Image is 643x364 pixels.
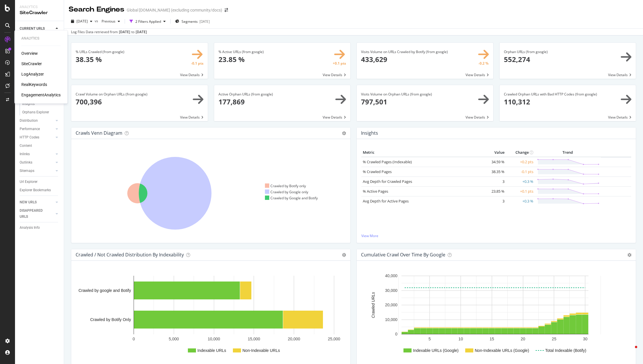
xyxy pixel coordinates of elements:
div: 2 Filters Applied [135,19,161,24]
i: Options [342,131,346,135]
a: RealKeywords [21,82,47,87]
span: 2025 Sep. 26th [76,19,88,24]
text: 20 [521,337,525,341]
text: Crawled by google and Botify [78,288,131,293]
text: Total Indexable (Botify) [545,348,586,353]
div: Analytics [20,5,59,10]
div: Sitemaps [20,168,34,174]
div: Crawled by Google only [265,189,309,194]
a: Content [20,143,60,149]
i: Options [342,253,346,257]
div: arrow-right-arrow-left [225,8,228,12]
div: Global [DOMAIN_NAME] (excluding community/docs) [127,7,222,13]
text: 0 [133,337,135,341]
text: Crawled by Botify Only [90,317,131,322]
button: Segments[DATE] [173,17,212,26]
td: +0.2 pts [506,157,535,167]
i: Options [627,253,631,257]
div: [DATE] [119,29,130,35]
div: Performance [20,126,40,132]
svg: A chart. [361,270,629,360]
td: +0.1 pts [506,186,535,196]
button: [DATE] [69,17,95,26]
div: Orphans Explorer [22,109,49,115]
a: Overview [21,50,38,56]
text: Indexable URLs (Google) [413,348,459,353]
a: Performance [20,126,54,132]
iframe: Intercom live chat [623,344,637,358]
text: 15 [489,337,494,341]
a: Orphans Explorer [22,109,60,115]
div: Search Engines [69,5,124,14]
text: Indexable URLs [197,348,226,353]
a: EngagementAnalytics [21,92,61,98]
text: 30 [583,337,588,341]
td: +0.3 % [506,196,535,206]
span: Segments [182,19,198,24]
a: SiteCrawler [21,61,42,67]
a: Explorer Bookmarks [20,187,60,193]
div: [DATE] [199,19,210,24]
text: 15,000 [248,337,260,341]
td: 3 [483,196,506,206]
td: 38.35 % [483,167,506,177]
th: Value [483,148,506,157]
a: % Crawled Pages (Indexable) [363,159,412,164]
div: Crawled by Botify only [265,183,306,188]
div: CURRENT URLS [20,26,45,32]
td: -0.1 pts [506,167,535,177]
text: 40,000 [385,274,397,278]
div: Inlinks [20,151,30,157]
h4: Insights [361,129,378,137]
div: Insights [22,101,35,107]
div: Content [20,143,32,149]
text: 0 [395,332,397,337]
div: HTTP Codes [20,134,39,140]
div: LogAnalyzer [21,71,44,77]
svg: A chart. [76,270,343,360]
th: Metric [361,148,483,157]
a: HTTP Codes [20,134,54,140]
text: 25,000 [328,337,340,341]
text: Non-Indexable URLs (Google) [475,348,529,353]
div: Crawled by Google and Botify [265,196,318,200]
div: Analytics [21,36,61,41]
text: Non-Indexable URLs [242,348,280,353]
a: % Active Pages [363,189,388,194]
a: Avg Depth for Crawled Pages [363,179,412,184]
div: Log Files Data retrieved from to [71,29,147,35]
text: 10,000 [385,317,397,322]
a: Distribution [20,118,54,124]
a: Url Explorer [20,179,60,185]
a: CURRENT URLS [20,26,54,32]
text: Crawled URLs [371,292,375,318]
div: [DATE] [136,29,147,35]
text: 20,000 [385,303,397,307]
span: Previous [99,19,115,24]
a: DISAPPEARED URLS [20,208,54,220]
a: Sitemaps [20,168,54,174]
td: 34.59 % [483,157,506,167]
text: 10,000 [208,337,220,341]
div: Analysis Info [20,225,40,231]
h4: Crawled / Not Crawled Distribution By Indexability [76,251,184,259]
a: % Crawled Pages [363,169,392,174]
text: 10 [459,337,463,341]
th: Change [506,148,535,157]
a: Analysis Info [20,225,60,231]
a: NEW URLS [20,199,54,205]
button: Previous [99,17,122,26]
a: View More [361,233,631,238]
div: DISAPPEARED URLS [20,208,49,220]
text: 5 [429,337,431,341]
h4: Crawls Venn Diagram [76,129,122,137]
span: vs [95,18,99,23]
div: Outlinks [20,160,32,166]
td: +0.3 % [506,177,535,186]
